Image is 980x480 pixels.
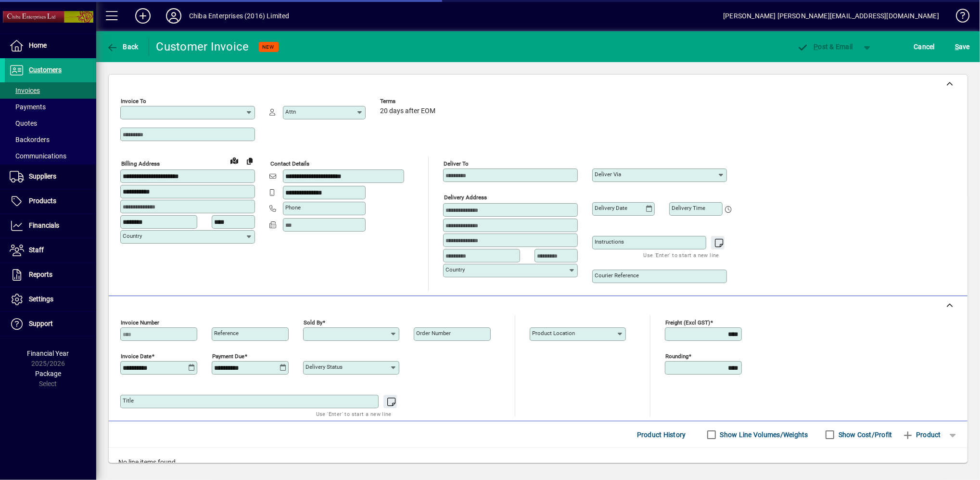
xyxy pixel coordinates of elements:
[672,205,705,211] mat-label: Delivery time
[5,312,96,336] a: Support
[189,8,290,24] div: Chiba Enterprises (2016) Limited
[10,119,37,127] span: Quotes
[29,41,47,49] span: Home
[27,350,69,357] span: Financial Year
[10,87,40,94] span: Invoices
[5,189,96,213] a: Products
[29,66,62,74] span: Customers
[792,38,858,55] button: Post & Email
[316,408,392,419] mat-hint: Use 'Enter' to start a new line
[955,39,970,54] span: ave
[665,353,688,360] mat-label: Rounding
[227,153,242,168] a: View on map
[5,238,96,262] a: Staff
[109,448,967,477] div: No line items found
[285,108,296,115] mat-label: Attn
[837,430,892,440] label: Show Cost/Profit
[595,171,621,178] mat-label: Deliver via
[532,330,575,337] mat-label: Product location
[214,330,239,337] mat-label: Reference
[156,39,249,54] div: Customer Invoice
[595,272,639,279] mat-label: Courier Reference
[902,427,941,442] span: Product
[10,103,46,111] span: Payments
[29,271,52,278] span: Reports
[718,430,808,440] label: Show Line Volumes/Weights
[949,2,968,33] a: Knowledge Base
[723,8,939,24] div: [PERSON_NAME] [PERSON_NAME][EMAIL_ADDRESS][DOMAIN_NAME]
[5,34,96,58] a: Home
[10,152,66,160] span: Communications
[595,238,624,245] mat-label: Instructions
[814,43,818,51] span: P
[10,136,50,143] span: Backorders
[380,107,435,115] span: 20 days after EOM
[285,204,301,211] mat-label: Phone
[5,287,96,311] a: Settings
[416,330,451,337] mat-label: Order number
[797,43,853,51] span: ost & Email
[104,38,141,55] button: Back
[914,39,935,54] span: Cancel
[5,148,96,164] a: Communications
[121,98,146,104] mat-label: Invoice To
[955,43,959,51] span: S
[665,319,710,326] mat-label: Freight (excl GST)
[5,214,96,238] a: Financials
[304,319,322,326] mat-label: Sold by
[35,370,61,377] span: Package
[96,38,149,55] app-page-header-button: Back
[123,233,142,239] mat-label: Country
[29,172,56,180] span: Suppliers
[29,197,56,205] span: Products
[305,363,343,370] mat-label: Delivery status
[29,221,59,229] span: Financials
[29,246,44,254] span: Staff
[158,7,189,25] button: Profile
[5,263,96,287] a: Reports
[29,295,53,303] span: Settings
[912,38,938,55] button: Cancel
[212,353,244,360] mat-label: Payment due
[633,426,690,443] button: Product History
[5,165,96,189] a: Suppliers
[644,249,719,260] mat-hint: Use 'Enter' to start a new line
[953,38,972,55] button: Save
[121,319,159,326] mat-label: Invoice number
[5,131,96,148] a: Backorders
[121,353,152,360] mat-label: Invoice date
[5,99,96,115] a: Payments
[380,98,438,104] span: Terms
[444,160,469,167] mat-label: Deliver To
[123,397,134,404] mat-label: Title
[595,205,627,211] mat-label: Delivery date
[637,427,686,442] span: Product History
[127,7,158,25] button: Add
[106,43,139,51] span: Back
[5,82,96,99] a: Invoices
[5,115,96,131] a: Quotes
[242,153,257,169] button: Copy to Delivery address
[897,426,946,443] button: Product
[29,320,53,327] span: Support
[263,44,275,50] span: NEW
[445,266,465,273] mat-label: Country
